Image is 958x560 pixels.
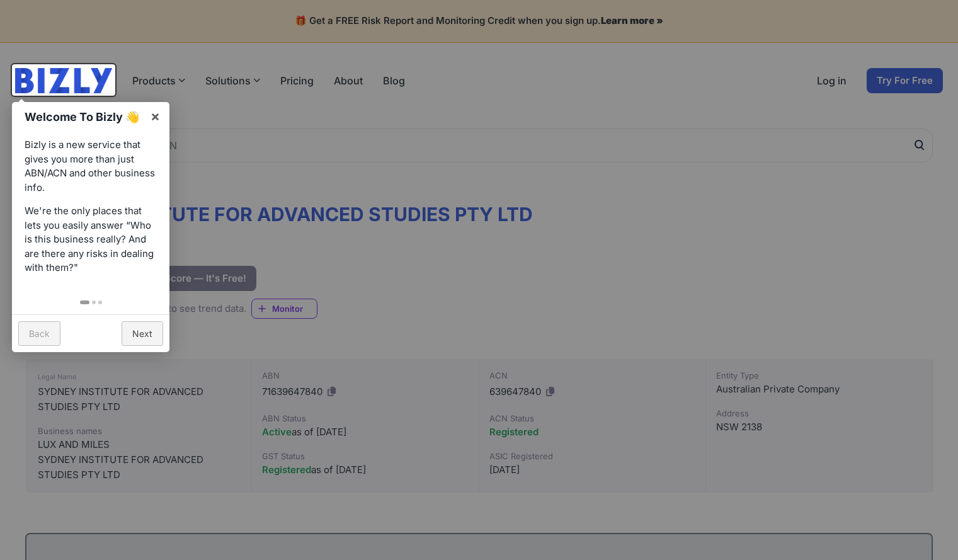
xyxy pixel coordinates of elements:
[25,138,157,195] p: Bizly is a new service that gives you more than just ABN/ACN and other business info.
[141,102,169,130] a: ×
[25,204,157,275] p: We're the only places that lets you easily answer “Who is this business really? And are there any...
[122,321,163,346] a: Next
[18,321,60,346] a: Back
[25,108,144,125] h1: Welcome To Bizly 👋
